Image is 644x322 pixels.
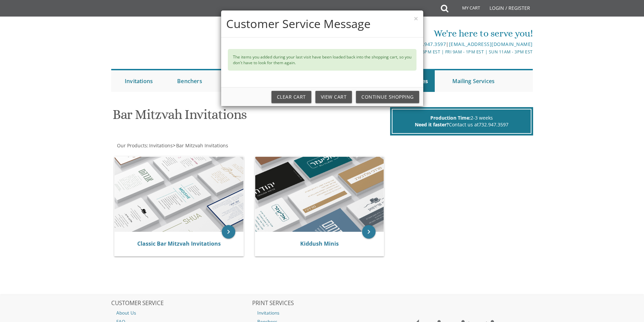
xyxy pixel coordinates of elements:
[228,49,416,71] div: The items you added during your last visit have been loaded back into the shopping cart, so you d...
[271,91,311,103] a: Clear Cart
[226,16,418,32] h4: Customer Service Message
[356,91,419,103] a: Continue Shopping
[315,91,352,103] a: View Cart
[414,15,418,22] button: ×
